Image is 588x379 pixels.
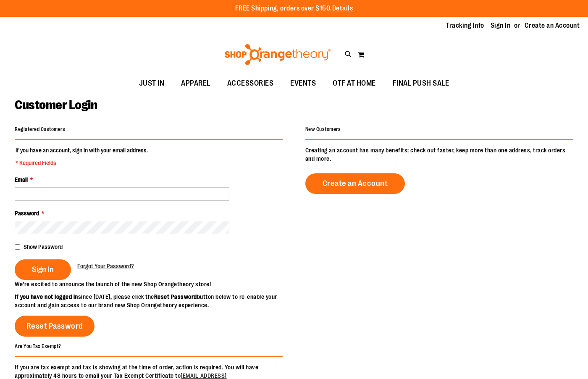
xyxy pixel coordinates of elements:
a: Create an Account [305,173,405,194]
span: OTF AT HOME [333,74,376,93]
p: FREE Shipping, orders over $150. [235,4,353,13]
strong: If you have not logged in [15,293,78,300]
p: Creating an account has many benefits: check out faster, keep more than one address, track orders... [305,146,573,163]
span: EVENTS [290,74,316,93]
span: Email [15,176,28,183]
a: Details [332,5,353,12]
button: Sign In [15,259,71,280]
span: APPAREL [181,74,210,93]
span: * Required Fields [16,159,148,167]
a: JUST IN [131,74,173,93]
a: OTF AT HOME [324,74,384,93]
span: Customer Login [15,98,97,112]
span: Create an Account [323,179,388,188]
legend: If you have an account, sign in with your email address. [15,146,149,167]
span: Forgot Your Password? [77,263,134,269]
strong: Registered Customers [15,126,65,132]
span: ACCESSORIES [227,74,274,93]
span: Password [15,210,39,217]
p: We’re excited to announce the launch of the new Shop Orangetheory store! [15,280,294,288]
a: EVENTS [282,74,324,93]
span: Reset Password [26,321,83,331]
img: Shop Orangetheory [223,44,332,65]
a: Reset Password [15,316,94,337]
a: Forgot Your Password? [77,262,134,270]
a: FINAL PUSH SALE [384,74,458,93]
p: since [DATE], please click the button below to re-enable your account and gain access to our bran... [15,293,294,309]
span: Show Password [24,243,63,250]
span: FINAL PUSH SALE [393,74,449,93]
span: Sign In [32,265,54,274]
strong: Are You Tax Exempt? [15,343,61,349]
strong: New Customers [305,126,341,132]
a: APPAREL [173,74,219,93]
a: Create an Account [525,21,580,30]
span: JUST IN [139,74,165,93]
a: Sign In [491,21,511,30]
a: ACCESSORIES [219,74,282,93]
strong: Reset Password [154,293,197,300]
a: Tracking Info [446,21,484,30]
